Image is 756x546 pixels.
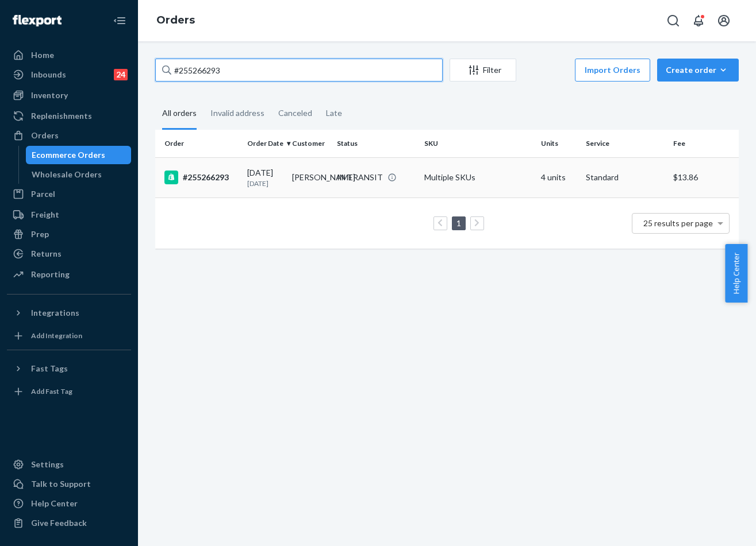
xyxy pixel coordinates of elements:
td: Multiple SKUs [420,157,536,198]
div: Add Integration [31,331,82,340]
span: 25 results per page [643,218,713,228]
div: Add Fast Tag [31,386,72,396]
th: SKU [420,130,536,157]
th: Service [581,130,669,157]
div: Inventory [31,90,68,101]
div: Customer [292,138,328,148]
div: Returns [31,248,62,260]
div: Settings [31,459,64,470]
button: Create order [657,59,739,82]
div: Prep [31,229,49,240]
div: Filter [450,64,516,76]
input: Search orders [155,59,443,82]
a: Returns [7,245,131,263]
button: Help Center [725,244,747,303]
a: Replenishments [7,107,131,125]
div: Orders [31,130,59,141]
a: Talk to Support [7,475,131,493]
div: Reporting [31,269,70,280]
a: Page 1 is your current page [454,218,463,228]
a: Help Center [7,494,131,513]
div: Late [326,98,342,128]
div: Give Feedback [31,517,87,529]
a: Wholesale Orders [26,165,132,184]
button: Give Feedback [7,514,131,532]
button: Integrations [7,304,131,322]
a: Freight [7,206,131,224]
a: Orders [156,14,195,26]
a: Reporting [7,265,131,284]
p: [DATE] [247,179,283,188]
button: Open account menu [712,9,735,32]
div: Integrations [31,307,79,319]
button: Filter [450,59,516,82]
th: Fee [669,130,739,157]
button: Open Search Box [662,9,685,32]
div: Canceled [278,98,312,128]
ol: breadcrumbs [147,4,204,37]
div: Wholesale Orders [32,169,102,180]
td: 4 units [536,157,581,198]
th: Status [332,130,420,157]
button: Fast Tags [7,359,131,378]
a: Add Fast Tag [7,382,131,401]
button: Open notifications [687,9,710,32]
a: Orders [7,126,131,145]
div: Replenishments [31,110,92,122]
p: Standard [586,172,664,183]
img: Flexport logo [13,15,62,26]
div: Fast Tags [31,363,68,374]
a: Inventory [7,86,131,104]
div: Talk to Support [31,478,91,490]
a: Inbounds24 [7,65,131,84]
a: Parcel [7,185,131,203]
th: Order Date [243,130,287,157]
th: Order [155,130,243,157]
div: Invalid address [210,98,264,128]
a: Ecommerce Orders [26,146,132,164]
a: Add Integration [7,327,131,345]
div: Ecommerce Orders [32,149,105,161]
div: Home [31,49,54,61]
div: [DATE] [247,167,283,188]
div: #255266293 [164,171,238,184]
td: $13.86 [669,157,739,198]
div: IN TRANSIT [337,172,383,183]
div: Freight [31,209,59,220]
td: [PERSON_NAME] [287,157,332,198]
th: Units [536,130,581,157]
div: All orders [162,98,197,130]
div: Parcel [31,188,55,200]
button: Import Orders [575,59,650,82]
div: 24 [114,69,128,80]
div: Inbounds [31,69,66,80]
a: Settings [7,455,131,474]
a: Home [7,46,131,64]
div: Create order [666,64,730,76]
a: Prep [7,225,131,243]
button: Close Navigation [108,9,131,32]
div: Help Center [31,498,78,509]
